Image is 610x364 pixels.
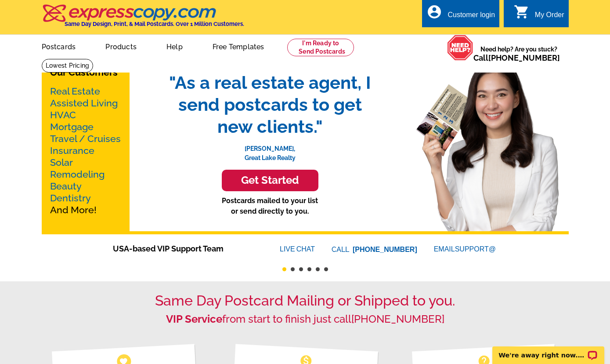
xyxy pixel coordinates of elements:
[487,336,610,364] iframe: LiveChat chat widget
[166,313,222,325] strong: VIP Service
[351,313,444,325] a: [PHONE_NUMBER]
[50,85,121,216] p: And More!
[316,267,320,271] button: 5 of 6
[160,170,380,191] a: Get Started
[42,292,569,309] h1: Same Day Postcard Mailing or Shipped to you.
[473,53,560,62] span: Call
[324,267,328,271] button: 6 of 6
[291,267,295,271] button: 2 of 6
[280,244,296,255] font: LIVE
[332,244,350,255] font: CALL
[113,243,253,255] span: USA-based VIP Support Team
[160,72,380,138] span: "As a real estate agent, I send postcards to get new clients."
[514,10,564,21] a: shopping_cart My Order
[514,4,530,20] i: shopping_cart
[50,193,91,204] a: Dentistry
[307,267,311,271] button: 4 of 6
[50,121,94,132] a: Mortgage
[448,11,495,23] div: Customer login
[50,145,94,156] a: Insurance
[42,313,569,326] h2: from start to finish just call
[160,138,380,163] p: [PERSON_NAME], Great Lake Realty
[299,267,303,271] button: 3 of 6
[50,98,118,109] a: Assisted Living
[50,181,82,192] a: Beauty
[535,11,564,23] div: My Order
[28,36,90,56] a: Postcards
[426,10,495,21] a: account_circle Customer login
[42,11,244,27] a: Same Day Design, Print, & Mail Postcards. Over 1 Million Customers.
[50,133,121,144] a: Travel / Cruises
[160,196,380,217] p: Postcards mailed to your list or send directly to you.
[50,109,76,120] a: HVAC
[353,246,417,253] a: [PHONE_NUMBER]
[152,36,197,56] a: Help
[50,157,73,168] a: Solar
[199,36,278,56] a: Free Templates
[50,169,105,180] a: Remodeling
[488,53,560,62] a: [PHONE_NUMBER]
[426,4,442,20] i: account_circle
[233,174,307,187] h3: Get Started
[455,244,497,255] font: SUPPORT@
[473,45,564,62] span: Need help? Are you stuck?
[65,21,244,27] h4: Same Day Design, Print, & Mail Postcards. Over 1 Million Customers.
[91,36,151,56] a: Products
[447,35,473,61] img: help
[282,267,286,271] button: 1 of 6
[434,245,497,253] a: EMAILSUPPORT@
[50,86,100,97] a: Real Estate
[280,245,315,253] a: LIVECHAT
